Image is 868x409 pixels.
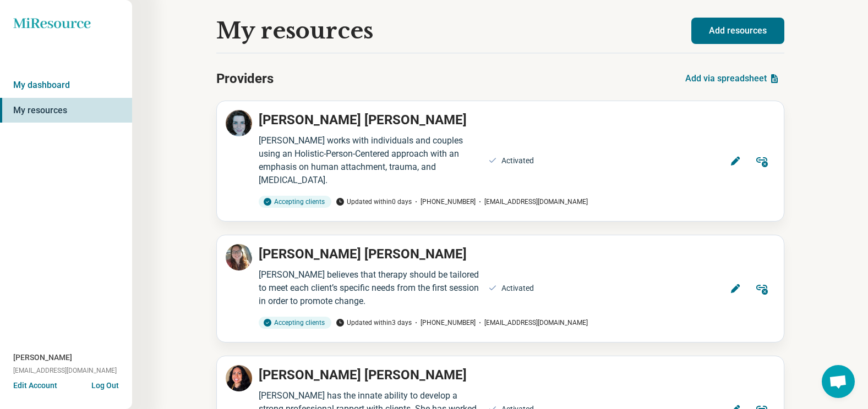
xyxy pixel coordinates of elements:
[691,18,784,44] button: Add resources
[259,268,482,308] div: [PERSON_NAME] believes that therapy should be tailored to meet each client’s specific needs from ...
[259,134,482,187] div: [PERSON_NAME] works with individuals and couples using an Holistic-Person-Centered approach with ...
[476,197,588,207] span: [EMAIL_ADDRESS][DOMAIN_NAME]
[476,318,588,328] span: [EMAIL_ADDRESS][DOMAIN_NAME]
[681,65,784,92] button: Add via spreadsheet
[412,197,476,207] span: [PHONE_NUMBER]
[259,365,467,385] p: [PERSON_NAME] [PERSON_NAME]
[13,380,57,391] button: Edit Account
[216,18,373,43] h1: My resources
[501,283,534,294] div: Activated
[336,197,412,207] span: Updated within 0 days
[216,69,274,89] h2: Providers
[259,196,331,208] div: Accepting clients
[336,318,412,328] span: Updated within 3 days
[412,318,476,328] span: [PHONE_NUMBER]
[13,366,117,375] span: [EMAIL_ADDRESS][DOMAIN_NAME]
[13,352,72,363] span: [PERSON_NAME]
[259,110,467,130] p: [PERSON_NAME] [PERSON_NAME]
[259,317,331,329] div: Accepting clients
[501,155,534,167] div: Activated
[259,244,467,264] p: [PERSON_NAME] [PERSON_NAME]
[91,380,119,389] button: Log Out
[822,365,855,398] div: Open chat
